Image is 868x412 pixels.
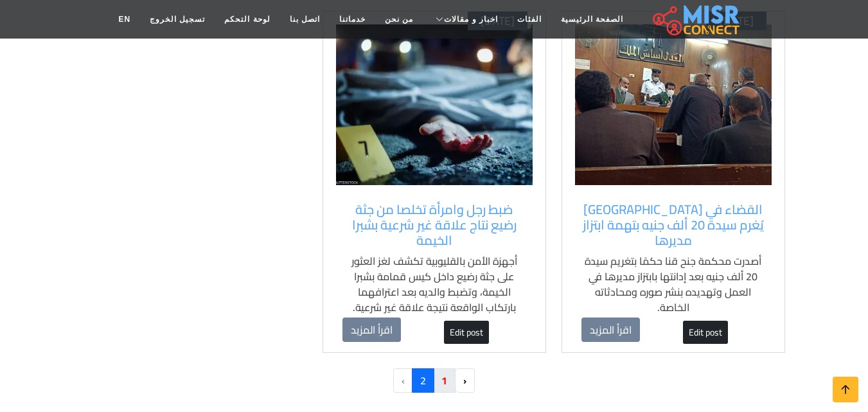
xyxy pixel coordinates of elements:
[581,318,640,342] a: اقرأ المزيد
[455,368,475,393] a: pagination.previous
[375,7,423,31] a: من نحن
[444,13,498,25] span: اخبار و مقالات
[575,24,772,185] img: محكمة في قنا تقضي بتغريم سيدة 20 ألف جنيه لابتزاز مديرها
[394,368,412,393] li: pagination.next
[330,7,375,31] a: خدماتنا
[683,321,728,344] a: Edit post
[551,7,633,31] a: الصفحة الرئيسية
[215,7,279,31] a: لوحة التحكم
[653,3,739,35] img: main.misr_connect
[336,24,533,185] img: ضبط رجل وامرأة تخلصا من جثة رضيع في شبرا الخيمة
[444,321,489,344] a: Edit post
[280,7,330,31] a: اتصل بنا
[342,318,401,342] a: اقرأ المزيد
[423,7,508,31] a: اخبار و مقالات
[581,202,765,248] a: القضاء في [GEOGRAPHIC_DATA] يُغرم سيدة 20 ألف جنيه بتهمة ابتزاز مديرها
[412,368,434,393] span: 2
[140,7,215,31] a: تسجيل الخروج
[342,202,526,248] a: ضبط رجل وامرأة تخلصا من جثة رضيع نتاج علاقة غير شرعية بشبرا الخيمة
[109,7,140,31] a: EN
[581,253,765,315] p: أصدرت محكمة جنح قنا حكمًا بتغريم سيدة 20 ألف جنيه بعد إدانتها بابتزاز مديرها في العمل وتهديده بنش...
[508,7,551,31] a: الفئات
[342,253,526,315] p: أجهزة الأمن بالقليوبية تكشف لغز العثور على جثة رضيع داخل كيس قمامة بشبرا الخيمة، وتضبط والديه بعد...
[433,368,456,393] a: 1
